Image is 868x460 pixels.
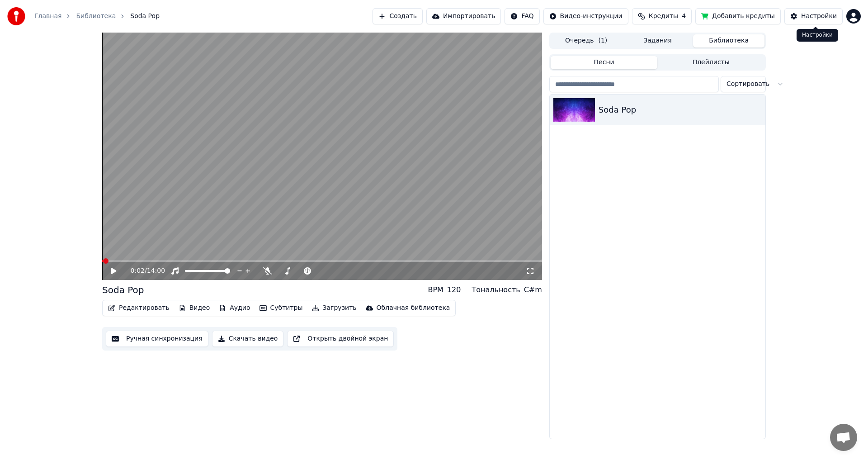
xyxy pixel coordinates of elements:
[543,8,628,24] button: Видео-инструкции
[428,285,443,295] div: BPM
[447,285,461,295] div: 120
[551,56,658,69] button: Песни
[598,36,607,45] span: ( 1 )
[784,8,843,24] button: Настройки
[7,7,25,25] img: youka
[551,34,622,47] button: Очередь
[472,285,520,295] div: Тональность
[256,302,307,314] button: Субтитры
[505,8,539,24] button: FAQ
[632,8,692,24] button: Кредиты4
[106,331,208,347] button: Ручная синхронизация
[287,331,394,347] button: Открыть двойной экран
[131,266,152,275] div: /
[426,8,501,24] button: Импортировать
[308,302,360,314] button: Загрузить
[524,285,542,295] div: C#m
[147,266,165,275] span: 14:00
[212,331,284,347] button: Скачать видео
[622,34,693,47] button: Задания
[175,302,214,314] button: Видео
[76,12,116,21] a: Библиотека
[373,8,422,24] button: Создать
[801,12,837,21] div: Настройки
[682,12,686,21] span: 4
[657,56,764,69] button: Плейлисты
[215,302,254,314] button: Аудио
[102,284,144,296] div: Soda Pop
[34,12,160,21] nav: breadcrumb
[693,34,764,47] button: Библиотека
[130,12,160,21] span: Soda Pop
[599,104,762,116] div: Soda Pop
[34,12,61,21] a: Главная
[131,266,145,275] span: 0:02
[104,302,173,314] button: Редактировать
[695,8,781,24] button: Добавить кредиты
[377,304,450,313] div: Облачная библиотека
[797,29,838,42] div: Настройки
[830,424,857,451] a: Открытый чат
[649,12,678,21] span: Кредиты
[726,80,769,89] span: Сортировать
